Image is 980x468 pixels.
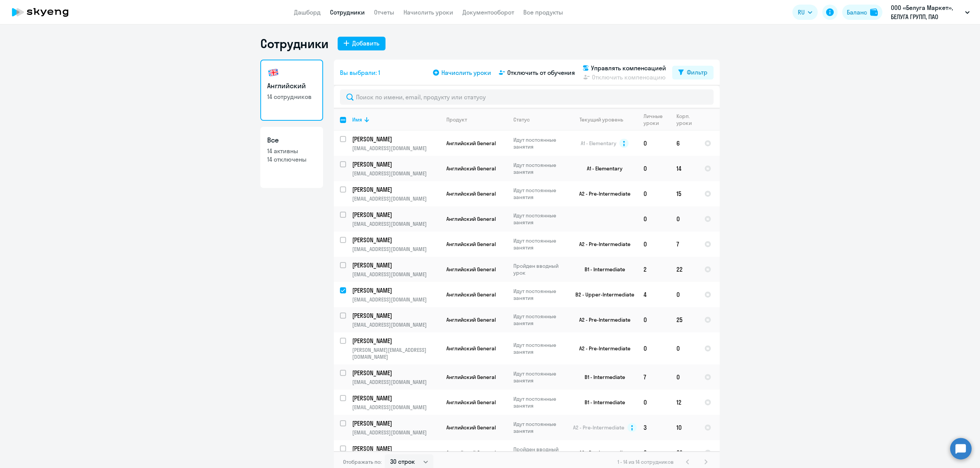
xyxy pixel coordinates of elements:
[446,215,496,222] span: Английский General
[340,68,380,77] span: Вы выбрали: 1
[446,291,496,298] span: Английский General
[352,236,440,244] a: [PERSON_NAME]
[403,8,453,16] a: Начислить уроки
[340,89,714,105] input: Поиск по имени, email, продукту или статусу
[352,286,440,295] a: [PERSON_NAME]
[670,440,698,465] td: 32
[687,68,707,77] div: Фильтр
[566,332,637,364] td: A2 - Pre-Intermediate
[446,241,496,248] span: Английский General
[352,236,439,244] p: [PERSON_NAME]
[670,257,698,282] td: 22
[260,36,328,51] h1: Сотрудники
[446,374,496,381] span: Английский General
[352,135,439,143] p: [PERSON_NAME]
[352,296,440,303] p: [EMAIL_ADDRESS][DOMAIN_NAME]
[513,237,566,251] p: Идут постоянные занятия
[513,288,566,301] p: Идут постоянные занятия
[260,60,323,121] a: Английский14 сотрудников
[637,307,670,332] td: 0
[670,332,698,364] td: 0
[352,444,439,453] p: [PERSON_NAME]
[267,155,316,164] p: 14 отключены
[446,399,496,406] span: Английский General
[573,424,624,431] span: A2 - Pre-Intermediate
[267,135,316,145] h3: Все
[441,68,491,77] span: Начислить уроки
[294,8,321,16] a: Дашборд
[352,419,439,428] p: [PERSON_NAME]
[637,415,670,440] td: 3
[352,261,439,269] p: [PERSON_NAME]
[670,131,698,156] td: 6
[338,37,385,50] button: Добавить
[446,116,467,123] div: Продукт
[513,395,566,409] p: Идут постоянные занятия
[267,81,316,91] h3: Английский
[637,206,670,232] td: 0
[637,257,670,282] td: 2
[637,181,670,206] td: 0
[513,162,566,175] p: Идут постоянные занятия
[352,261,440,269] a: [PERSON_NAME]
[352,404,440,411] p: [EMAIL_ADDRESS][DOMAIN_NAME]
[374,8,394,16] a: Отчеты
[513,421,566,434] p: Идут постоянные занятия
[513,212,566,226] p: Идут постоянные занятия
[352,246,440,253] p: [EMAIL_ADDRESS][DOMAIN_NAME]
[644,113,670,126] div: Личные уроки
[580,116,623,123] div: Текущий уровень
[513,342,566,355] p: Идут постоянные занятия
[352,211,440,219] a: [PERSON_NAME]
[330,8,365,16] a: Сотрудники
[637,156,670,181] td: 0
[352,116,440,123] div: Имя
[566,181,637,206] td: A2 - Pre-Intermediate
[670,156,698,181] td: 14
[566,390,637,415] td: B1 - Intermediate
[352,347,440,360] p: [PERSON_NAME][EMAIL_ADDRESS][DOMAIN_NAME]
[446,449,496,456] span: Английский General
[352,116,362,123] div: Имя
[513,187,566,201] p: Идут постоянные занятия
[352,170,440,177] p: [EMAIL_ADDRESS][DOMAIN_NAME]
[637,282,670,307] td: 4
[267,92,316,101] p: 14 сотрудников
[267,147,316,155] p: 14 активны
[446,266,496,273] span: Английский General
[887,3,973,21] button: ООО «Белуга Маркет», БЕЛУГА ГРУПП, ПАО
[637,440,670,465] td: 0
[267,66,279,79] img: english
[572,116,637,123] div: Текущий уровень
[352,337,440,345] a: [PERSON_NAME]
[446,116,507,123] div: Продукт
[566,257,637,282] td: B1 - Intermediate
[670,390,698,415] td: 12
[352,337,439,345] p: [PERSON_NAME]
[637,232,670,257] td: 0
[513,370,566,384] p: Идут постоянные занятия
[676,113,693,126] div: Корп. уроки
[507,68,575,77] span: Отключить от обучения
[513,116,566,123] div: Статус
[792,5,818,20] button: RU
[670,307,698,332] td: 25
[847,8,867,17] div: Баланс
[513,262,566,276] p: Пройден вводный урок
[566,440,637,465] td: A2 - Pre-Intermediate
[637,332,670,364] td: 0
[670,232,698,257] td: 7
[637,131,670,156] td: 0
[446,190,496,197] span: Английский General
[352,145,440,152] p: [EMAIL_ADDRESS][DOMAIN_NAME]
[446,140,496,147] span: Английский General
[352,160,439,168] p: [PERSON_NAME]
[566,282,637,307] td: B2 - Upper-Intermediate
[352,369,440,377] a: [PERSON_NAME]
[798,8,805,17] span: RU
[352,429,440,436] p: [EMAIL_ADDRESS][DOMAIN_NAME]
[670,415,698,440] td: 10
[891,3,962,21] p: ООО «Белуга Маркет», БЕЛУГА ГРУПП, ПАО
[513,446,566,460] p: Пройден вводный урок
[446,424,496,431] span: Английский General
